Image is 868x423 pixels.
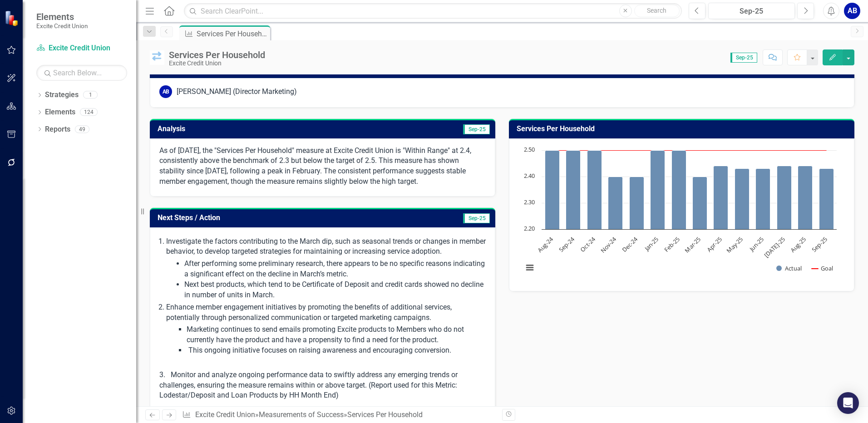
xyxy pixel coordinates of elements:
[747,235,765,253] text: Jun-25
[169,60,265,67] div: Excite Credit Union
[756,168,770,229] path: Jun-25, 2.43. Actual.
[45,107,75,118] a: Elements
[672,150,686,229] path: Feb-25, 2.5. Actual.
[159,370,486,403] p: 3. Monitor and analyze ongoing performance data to swiftly address any emerging trends or challen...
[812,264,833,272] button: Show Goal
[798,166,813,229] path: Aug-25, 2.44. Actual.
[683,235,702,254] text: Mar-25
[551,148,828,152] g: Goal, series 2 of 2. Line with 14 data points.
[177,87,297,97] div: [PERSON_NAME] (Director Marketing)
[630,177,644,229] path: Dec-24, 2.4. Actual.
[83,91,98,99] div: 1
[523,261,536,274] button: View chart menu, Chart
[621,235,640,254] text: Dec-24
[566,150,581,229] path: Sep-24, 2.5. Actual.
[711,6,792,17] div: Sep-25
[647,7,666,14] span: Search
[536,235,555,254] text: Aug-24
[599,235,618,254] text: Nov-24
[714,166,728,229] path: Apr-25, 2.44. Actual.
[844,3,860,19] button: AB
[789,235,808,254] text: Aug-25
[810,235,829,254] text: Sep-25
[159,146,486,187] p: As of [DATE], the "Services Per Household" measure at Excite Credit Union is "Within Range" at 2....
[150,50,164,65] img: Within Range
[517,125,850,133] h3: Services Per Household
[524,145,535,153] text: 2.50
[776,264,802,272] button: Show Actual
[158,214,389,222] h3: Next Steps / Action
[36,22,88,30] small: Excite Credit Union
[545,150,560,229] path: Aug-24, 2.5. Actual.
[524,198,535,206] text: 2.30
[545,150,834,229] g: Actual, series 1 of 2. Bar series with 14 bars.
[578,235,597,253] text: Oct-24
[708,3,795,19] button: Sep-25
[587,150,602,229] path: Oct-24, 2.5. Actual.
[166,302,486,323] li: Enhance member engagement initiatives by promoting the benefits of additional services, potential...
[463,124,490,134] span: Sep-25
[45,124,70,135] a: Reports
[819,168,834,229] path: Sep-25, 2.43. Actual.
[36,43,127,54] a: Excite Credit Union
[195,410,255,419] a: Excite Credit Union
[725,235,745,255] text: May-25
[651,150,665,229] path: Jan-25, 2.5. Actual.
[463,213,490,223] span: Sep-25
[187,325,486,345] li: Marketing continues to send emails promoting Excite products to Members who do not currently have...
[642,235,660,253] text: Jan-25
[5,10,20,26] img: ClearPoint Strategy
[518,146,845,282] div: Chart. Highcharts interactive chart.
[662,235,681,254] text: Feb-25
[524,224,535,232] text: 2.20
[36,65,127,81] input: Search Below...
[634,5,680,17] button: Search
[184,280,486,300] li: Next best products, which tend to be Certificate of Deposit and credit cards showed no decline in...
[158,125,324,133] h3: Analysis
[347,410,423,419] div: Services Per Household
[36,11,88,22] span: Elements
[182,410,495,420] div: » »
[557,235,576,254] text: Sep-24
[80,108,98,116] div: 124
[735,168,750,229] path: May-25, 2.43. Actual.
[524,172,535,180] text: 2.40
[184,259,486,280] li: After performing some preliminary research, there appears to be no specific reasons indicating a ...
[45,90,79,100] a: Strategies
[777,166,792,229] path: Jul-25, 2.44. Actual.
[159,85,172,98] div: AB
[705,235,723,253] text: Apr-25
[187,345,486,356] li: This ongoing initiative focuses on raising awareness and encouraging conversion.
[197,28,268,39] div: Services Per Household
[608,177,623,229] path: Nov-24, 2.4. Actual.
[75,125,89,133] div: 49
[259,410,344,419] a: Measurements of Success
[184,3,682,19] input: Search ClearPoint...
[837,392,859,414] div: Open Intercom Messenger
[693,177,707,229] path: Mar-25, 2.4. Actual.
[169,50,265,60] div: Services Per Household
[730,53,757,63] span: Sep-25
[763,235,787,259] text: [DATE]-25
[518,146,841,282] svg: Interactive chart
[166,236,486,257] p: Investigate the factors contributing to the March dip, such as seasonal trends or changes in memb...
